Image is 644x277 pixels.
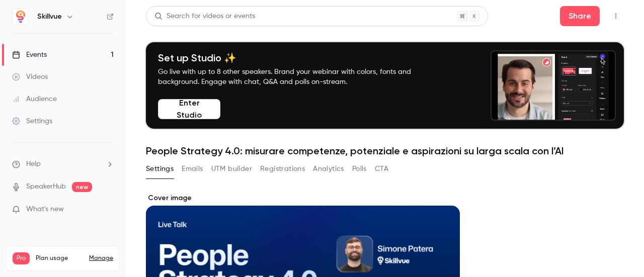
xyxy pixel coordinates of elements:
[16,16,24,24] img: logo_orange.svg
[158,67,435,87] p: Go live with up to 8 other speakers. Brand your webinar with colors, fonts and background. Engage...
[154,11,255,22] div: Search for videos or events
[260,161,305,177] button: Registrations
[211,161,252,177] button: UTM builder
[28,16,49,24] div: v 4.0.25
[12,94,57,104] div: Audience
[560,6,600,26] button: Share
[12,116,52,126] div: Settings
[26,204,64,215] span: What's new
[12,50,47,60] div: Events
[146,145,624,157] h1: People Strategy 4.0: misurare competenze, potenziale e aspirazioni su larga scala con l’AI
[352,161,367,177] button: Polls
[89,254,113,262] a: Manage
[158,52,435,64] h4: Set up Studio ✨
[12,159,114,169] li: help-dropdown-opener
[42,58,50,66] img: tab_domain_overview_orange.svg
[102,205,114,214] iframe: Noticeable Trigger
[313,161,344,177] button: Analytics
[26,159,41,169] span: Help
[182,161,203,177] button: Emails
[26,181,66,192] a: SpeakerHub
[12,72,48,82] div: Videos
[13,9,29,25] img: Skillvue
[13,252,30,264] span: Pro
[146,161,174,177] button: Settings
[146,193,460,203] label: Cover image
[26,26,144,34] div: [PERSON_NAME]: [DOMAIN_NAME]
[16,26,24,34] img: website_grey.svg
[53,59,77,66] div: Dominio
[112,59,167,66] div: Keyword (traffico)
[36,254,83,262] span: Plan usage
[101,58,109,66] img: tab_keywords_by_traffic_grey.svg
[375,161,388,177] button: CTA
[37,12,62,22] h6: Skillvue
[158,99,220,119] button: Enter Studio
[72,182,92,192] span: new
